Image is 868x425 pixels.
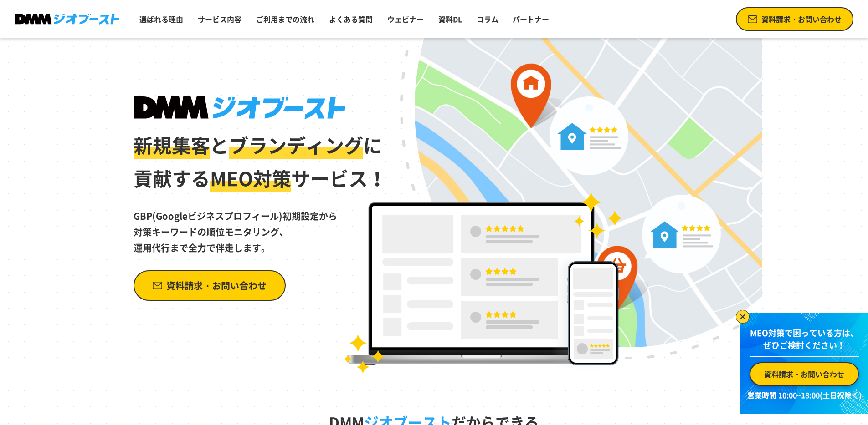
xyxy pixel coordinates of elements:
[194,10,245,28] a: サービス内容
[750,362,859,386] a: 資料請求・お問い合わせ
[229,131,363,159] span: ブランディング
[473,10,502,28] a: コラム
[134,195,388,256] p: GBP(Googleビジネスプロフィール)初期設定から 対策キーワードの順位モニタリング、 運用代行まで全力で伴走します。
[134,131,210,159] span: 新規集客
[764,369,844,379] span: 資料請求・お問い合わせ
[736,310,750,324] img: バナーを閉じる
[15,14,119,25] img: DMMジオブースト
[761,14,842,25] span: 資料請求・お問い合わせ
[736,7,853,31] a: 資料請求・お問い合わせ
[384,10,427,28] a: ウェビナー
[325,10,376,28] a: よくある質問
[134,96,388,195] h1: と に 貢献する サービス！
[252,10,318,28] a: ご利用までの流れ
[166,278,267,293] span: 資料請求・お問い合わせ
[750,327,859,357] p: MEO対策で困っている方は、 ぜひご検討ください！
[210,164,291,192] span: MEO対策
[134,96,345,119] img: DMMジオブースト
[136,10,187,28] a: 選ばれる理由
[746,390,863,400] p: 営業時間 10:00~18:00(土日祝除く)
[509,10,553,28] a: パートナー
[134,270,286,301] a: 資料請求・お問い合わせ
[435,10,466,28] a: 資料DL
